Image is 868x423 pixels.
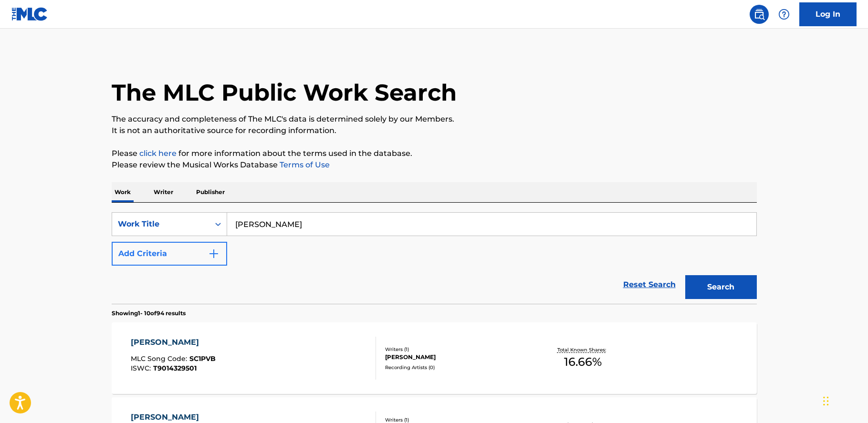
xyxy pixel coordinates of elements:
[823,387,829,415] div: Drag
[278,160,330,169] a: Terms of Use
[131,354,189,363] span: MLC Song Code :
[685,275,757,299] button: Search
[112,182,134,202] p: Work
[385,353,529,361] div: [PERSON_NAME]
[750,5,769,24] a: Public Search
[112,322,757,394] a: [PERSON_NAME]MLC Song Code:SC1PVBISWC:T9014329501Writers (1)[PERSON_NAME]Recording Artists (0)Tot...
[385,346,529,353] div: Writers ( 1 )
[208,248,220,259] img: 9d2ae6d4665cec9f34b9.svg
[131,364,153,372] span: ISWC :
[139,149,177,158] a: click here
[799,2,857,26] a: Log In
[112,309,186,318] p: Showing 1 - 10 of 94 results
[153,364,197,372] span: T9014329501
[112,159,757,171] p: Please review the Musical Works Database
[112,242,227,266] button: Add Criteria
[385,364,529,371] div: Recording Artists ( 0 )
[151,182,176,202] p: Writer
[112,212,757,304] form: Search Form
[778,9,790,20] img: help
[11,7,48,21] img: MLC Logo
[557,346,608,353] p: Total Known Shares:
[193,182,228,202] p: Publisher
[112,125,757,136] p: It is not an authoritative source for recording information.
[112,78,457,107] h1: The MLC Public Work Search
[774,5,794,24] div: Help
[131,412,218,423] div: [PERSON_NAME]
[118,218,204,230] div: Work Title
[112,148,757,159] p: Please for more information about the terms used in the database.
[131,337,216,348] div: [PERSON_NAME]
[820,377,868,423] iframe: Chat Widget
[112,113,757,125] p: The accuracy and completeness of The MLC's data is determined solely by our Members.
[189,354,216,363] span: SC1PVB
[618,274,680,295] a: Reset Search
[564,353,602,371] span: 16.66 %
[753,9,765,20] img: search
